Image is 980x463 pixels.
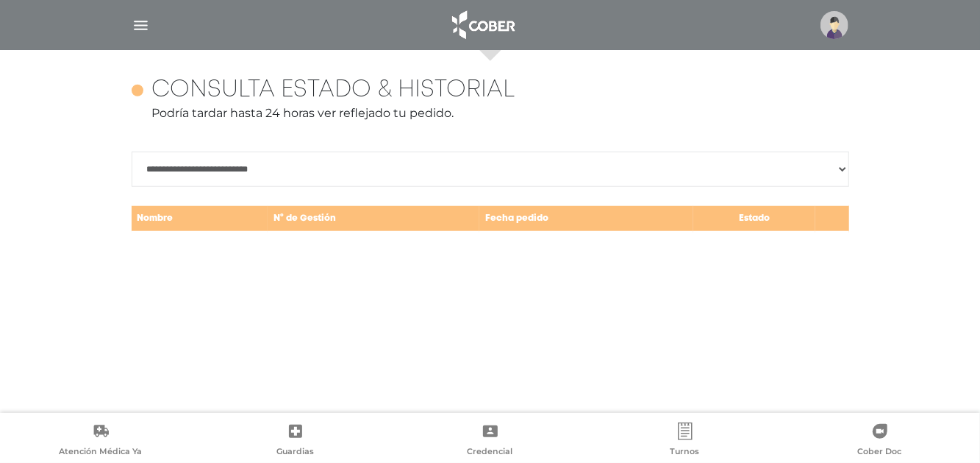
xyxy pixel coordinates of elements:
img: logo_cober_home-white.png [444,7,521,43]
a: Atención Médica Ya [3,423,198,460]
a: Turnos [587,423,782,460]
h4: Consulta estado & historial [152,77,515,105]
td: N° de Gestión [268,205,479,233]
p: Podría tardar hasta 24 horas ver reflejado tu pedido. [132,105,849,122]
span: Credencial [468,446,513,459]
span: Atención Médica Ya [59,446,142,459]
a: Credencial [393,423,587,460]
span: Guardias [276,446,314,459]
a: Cober Doc [782,423,977,460]
img: profile-placeholder.svg [820,11,848,39]
span: Turnos [670,446,700,459]
img: Cober_menu-lines-white.svg [132,16,150,35]
td: Estado [693,205,815,233]
a: Guardias [198,423,393,460]
td: Fecha pedido [479,205,693,233]
span: Cober Doc [858,446,902,459]
td: Nombre [132,205,268,233]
